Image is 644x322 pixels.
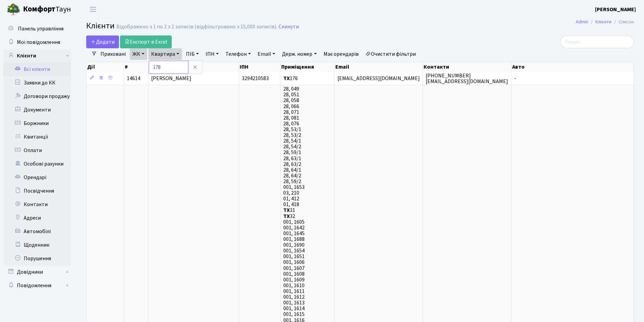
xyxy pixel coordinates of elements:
span: [PERSON_NAME] [151,75,191,82]
a: Телефон [223,48,254,60]
th: Авто [511,62,634,72]
a: ПІБ [183,48,201,60]
b: [PERSON_NAME] [595,6,636,13]
a: Оплати [3,144,71,157]
a: Порушення [3,252,71,265]
a: Мої повідомлення [3,35,71,49]
a: Орендарі [3,171,71,184]
a: Квартира [148,48,182,60]
a: Всі клієнти [3,63,71,76]
th: ІПН [239,62,280,72]
a: Боржники [3,117,71,130]
a: Договори продажу [3,90,71,103]
a: Особові рахунки [3,157,71,171]
span: Панель управління [18,25,64,32]
a: ІПН [203,48,221,60]
a: Посвідчення [3,184,71,198]
a: Клієнти [3,49,71,63]
span: Мої повідомлення [17,39,60,46]
span: - [514,75,516,82]
a: Admin [576,18,588,25]
th: Приміщення [281,62,335,72]
th: Email [335,62,423,72]
b: ТХ [283,213,290,220]
a: Автомобілі [3,225,71,238]
span: Клієнти [86,20,115,32]
img: logo.png [7,3,20,16]
nav: breadcrumb [566,15,644,29]
b: Комфорт [23,4,55,15]
a: Має орендарів [321,48,361,60]
a: Щоденник [3,238,71,252]
a: Очистити фільтри [363,48,419,60]
a: Панель управління [3,22,71,35]
li: Список [612,18,634,26]
th: # [124,62,148,72]
a: Приховані [98,48,128,60]
div: Відображено з 1 по 2 з 2 записів (відфільтровано з 15,000 записів). [116,24,277,30]
span: [PHONE_NUMBER] [EMAIL_ADDRESS][DOMAIN_NAME] [426,72,508,85]
a: Скинути [279,24,299,30]
a: Адреси [3,211,71,225]
b: ТХ [283,207,290,214]
span: 176 [283,75,298,82]
a: Заявки до КК [3,76,71,90]
a: Контакти [3,198,71,211]
button: Переключити навігацію [85,4,101,15]
span: Таун [23,4,71,15]
a: Документи [3,103,71,117]
a: [PERSON_NAME] [595,5,636,14]
a: Email [255,48,278,60]
th: Дії [87,62,124,72]
a: Додати [86,35,119,48]
span: [EMAIL_ADDRESS][DOMAIN_NAME] [337,75,420,82]
span: Додати [91,38,115,46]
a: Повідомлення [3,279,71,292]
input: Пошук... [560,35,634,48]
a: Довідники [3,265,71,279]
a: ЖК [130,48,147,60]
a: Експорт в Excel [120,35,172,48]
a: Клієнти [595,18,612,25]
span: 3294210583 [242,75,269,82]
b: ТХ [283,75,290,82]
a: Держ. номер [279,48,319,60]
span: 14614 [127,75,140,82]
a: Квитанції [3,130,71,144]
th: Контакти [423,62,511,72]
